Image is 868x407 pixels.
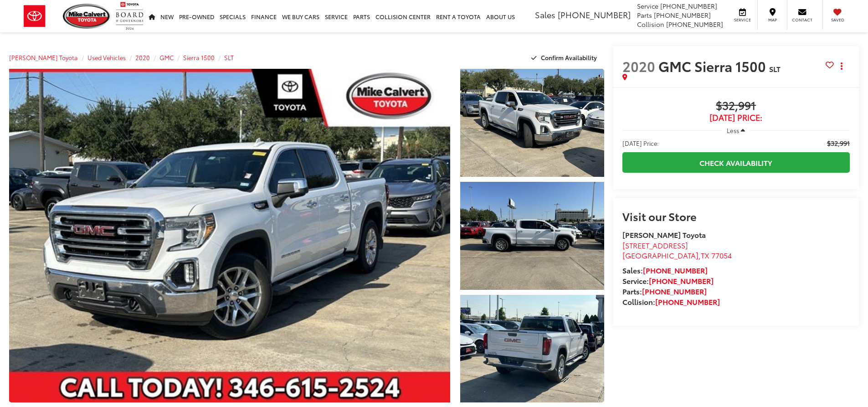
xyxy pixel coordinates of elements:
span: [DATE] Price: [622,113,850,122]
a: Expand Photo 2 [460,182,604,290]
strong: [PERSON_NAME] Toyota [622,229,706,240]
a: Expand Photo 0 [9,69,450,402]
strong: Sales: [622,265,708,275]
img: 2020 GMC Sierra 1500 SLT [458,67,605,178]
button: Confirm Availability [526,50,604,66]
a: [PHONE_NUMBER] [649,275,714,286]
a: Sierra 1500 [183,53,215,62]
button: Less [722,122,750,139]
span: 2020 [622,56,655,76]
a: [PHONE_NUMBER] [655,296,720,307]
span: Contact [792,17,812,23]
span: SLT [769,63,781,74]
span: Service [732,17,753,23]
span: [PHONE_NUMBER] [654,10,711,20]
img: Mike Calvert Toyota [63,4,111,29]
a: Expand Photo 3 [460,295,604,403]
span: $32,991 [622,99,850,113]
h2: Visit our Store [622,210,850,222]
span: [STREET_ADDRESS] [622,240,688,250]
strong: Collision: [622,296,720,307]
span: Confirm Availability [541,53,597,62]
a: 2020 [135,53,150,62]
span: Map [762,17,782,23]
span: 77054 [711,250,732,260]
a: GMC [159,53,174,62]
span: [GEOGRAPHIC_DATA] [622,250,699,260]
strong: Parts: [622,286,707,296]
span: Service [637,1,658,10]
span: [PHONE_NUMBER] [666,20,723,29]
a: SLT [224,53,234,62]
a: Check Availability [622,152,850,173]
span: [DATE] Price: [622,139,659,148]
span: [PHONE_NUMBER] [558,9,631,21]
span: TX [701,250,709,260]
span: Sales [535,9,555,21]
a: [PHONE_NUMBER] [642,286,707,296]
img: 2020 GMC Sierra 1500 SLT [458,294,605,404]
strong: Service: [622,275,714,286]
a: [PHONE_NUMBER] [643,265,708,275]
img: 2020 GMC Sierra 1500 SLT [458,180,605,291]
img: 2020 GMC Sierra 1500 SLT [5,67,454,404]
span: Saved [827,17,847,23]
button: Actions [834,58,850,74]
a: [PERSON_NAME] Toyota [9,53,78,62]
span: [PHONE_NUMBER] [660,1,717,10]
span: $32,991 [827,139,850,148]
a: Used Vehicles [87,53,126,62]
span: Collision [637,20,664,29]
a: [STREET_ADDRESS] [GEOGRAPHIC_DATA],TX 77054 [622,240,732,261]
span: , [622,250,732,260]
span: dropdown dots [841,62,842,70]
span: Less [727,126,739,134]
a: Expand Photo 1 [460,69,604,177]
span: Parts [637,10,652,20]
span: GMC Sierra 1500 [658,56,769,76]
